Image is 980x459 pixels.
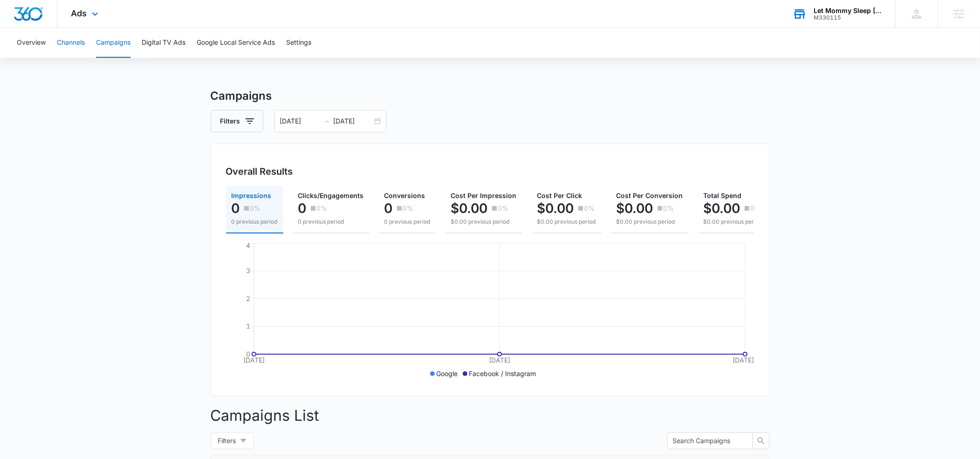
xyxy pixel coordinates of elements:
p: 0% [664,205,674,212]
div: account id [814,14,882,21]
p: $0.00 [537,201,574,216]
button: Filters [211,110,263,132]
span: Ads [71,8,87,18]
tspan: 2 [246,295,250,302]
button: Digital TV Ads [142,28,185,58]
tspan: [DATE] [243,356,265,364]
p: 0 previous period [384,218,431,226]
p: Facebook / Instagram [469,369,536,378]
span: Cost Per Impression [451,192,517,199]
span: Cost Per Conversion [617,192,683,199]
p: 0 previous period [298,218,364,226]
p: $0.00 [451,201,488,216]
p: 0 [232,201,240,216]
p: 0% [584,205,595,212]
p: $0.00 [704,201,740,216]
span: Total Spend [704,192,742,199]
p: $0.00 previous period [451,218,517,226]
p: $0.00 previous period [617,218,683,226]
tspan: 4 [246,241,250,249]
button: Channels [57,28,85,58]
p: 0% [403,205,414,212]
tspan: [DATE] [489,356,510,364]
h3: Campaigns [211,88,770,104]
p: $0.00 [617,201,653,216]
span: Filters [218,436,236,446]
tspan: 3 [246,267,250,274]
input: Start date [280,116,319,126]
p: 0% [751,205,761,212]
p: 0 [384,201,393,216]
h3: Overall Results [226,164,293,178]
span: Conversions [384,192,425,199]
p: Campaigns List [211,404,770,427]
button: Settings [286,28,311,58]
p: $0.00 previous period [537,218,596,226]
div: account name [814,7,882,14]
span: to [322,117,330,125]
button: Campaigns [96,28,130,58]
span: swap-right [322,117,330,125]
input: Search Campaigns [673,436,740,446]
span: Impressions [232,192,272,199]
p: 0% [250,205,261,212]
button: Google Local Service Ads [197,28,275,58]
p: 0 [298,201,307,216]
tspan: [DATE] [732,356,754,364]
p: 0% [498,205,509,212]
p: 0% [317,205,328,212]
input: End date [334,116,372,126]
span: search [753,437,769,445]
span: Cost Per Click [537,192,583,199]
p: 0 previous period [232,218,278,226]
button: Overview [17,28,46,58]
span: Clicks/Engagements [298,192,364,199]
button: Filters [211,432,254,449]
tspan: 1 [246,322,250,330]
tspan: 0 [246,350,250,358]
p: Google [437,369,458,378]
p: $0.00 previous period [704,218,762,226]
button: search [753,432,769,449]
